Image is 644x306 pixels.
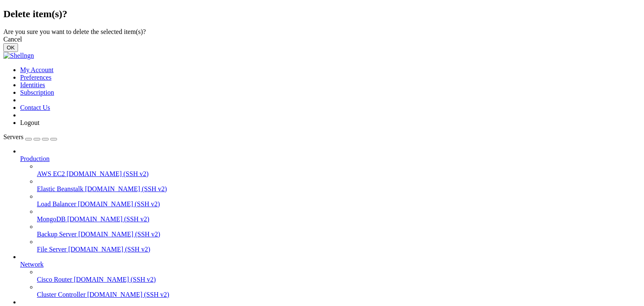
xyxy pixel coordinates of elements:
[20,119,39,126] a: Logout
[20,89,54,96] a: Subscription
[3,46,535,53] x-row: System information as of [DATE]
[3,36,641,43] div: Cancel
[3,60,535,67] x-row: System load: 0.0 Processes: 196
[78,200,160,207] span: [DOMAIN_NAME] (SSH v2)
[37,215,641,223] a: MongoDB [DOMAIN_NAME] (SSH v2)
[3,28,641,36] div: Are you sure you want to delete the selected item(s)?
[3,182,535,189] x-row: root@root:~#
[85,185,167,192] span: [DOMAIN_NAME] (SSH v2)
[20,74,52,81] a: Preferences
[37,246,67,253] span: File Server
[3,75,535,82] x-row: Memory usage: 0% IPv4 address for eth0: [TECHNICAL_ID]
[20,155,641,163] a: Production
[37,170,641,178] a: AWS EC2 [DOMAIN_NAME] (SSH v2)
[3,146,535,153] x-row: See [URL][DOMAIN_NAME] or run: sudo pro status
[3,82,535,89] x-row: Swap usage: 0%
[3,52,34,60] img: Shellngn
[37,163,641,178] li: AWS EC2 [DOMAIN_NAME] (SSH v2)
[20,155,49,162] span: Production
[3,133,57,140] a: Servers
[37,215,65,223] span: MongoDB
[37,291,641,298] a: Cluster Controller [DOMAIN_NAME] (SSH v2)
[20,81,45,88] a: Identities
[87,291,169,298] span: [DOMAIN_NAME] (SSH v2)
[20,253,641,298] li: Network
[37,223,641,238] li: Backup Server [DOMAIN_NAME] (SSH v2)
[3,124,535,132] x-row: To see these additional updates run: apt list --upgradable
[37,193,641,208] li: Load Balancer [DOMAIN_NAME] (SSH v2)
[37,170,65,177] span: AWS EC2
[49,182,53,189] div: (13, 25)
[3,67,535,75] x-row: Usage of /: 2.2% of 96.22GB Users logged in: 0
[20,261,44,268] span: Network
[20,104,50,111] a: Contact Us
[3,139,535,146] x-row: Enable ESM Apps to receive additional future security updates.
[37,185,641,193] a: Elastic Beanstalk [DOMAIN_NAME] (SSH v2)
[3,174,535,182] x-row: Last login: [DATE] from [TECHNICAL_ID]
[3,133,23,140] span: Servers
[37,231,641,238] a: Backup Server [DOMAIN_NAME] (SSH v2)
[3,25,535,32] x-row: * Management: [URL][DOMAIN_NAME]
[3,167,535,174] x-row: *** System restart required ***
[3,32,535,39] x-row: * Support: [URL][DOMAIN_NAME]
[3,117,535,124] x-row: 7 updates can be applied immediately.
[37,185,83,192] span: Elastic Beanstalk
[37,276,641,283] a: Cisco Router [DOMAIN_NAME] (SSH v2)
[37,200,641,208] a: Load Balancer [DOMAIN_NAME] (SSH v2)
[68,246,151,253] span: [DOMAIN_NAME] (SSH v2)
[37,200,76,207] span: Load Balancer
[20,148,641,253] li: Production
[37,178,641,193] li: Elastic Beanstalk [DOMAIN_NAME] (SSH v2)
[37,208,641,223] li: MongoDB [DOMAIN_NAME] (SSH v2)
[37,283,641,298] li: Cluster Controller [DOMAIN_NAME] (SSH v2)
[3,18,535,25] x-row: * Documentation: [URL][DOMAIN_NAME]
[37,231,77,238] span: Backup Server
[3,3,535,10] x-row: Welcome to Ubuntu 24.04.2 LTS (GNU/Linux 6.8.0-64-generic x86_64)
[20,261,641,268] a: Network
[3,103,535,110] x-row: Expanded Security Maintenance for Applications is not enabled.
[20,66,54,73] a: My Account
[67,170,149,177] span: [DOMAIN_NAME] (SSH v2)
[37,268,641,283] li: Cisco Router [DOMAIN_NAME] (SSH v2)
[3,43,18,52] button: OK
[37,291,86,298] span: Cluster Controller
[37,246,641,253] a: File Server [DOMAIN_NAME] (SSH v2)
[74,276,156,283] span: [DOMAIN_NAME] (SSH v2)
[67,215,149,223] span: [DOMAIN_NAME] (SSH v2)
[37,238,641,253] li: File Server [DOMAIN_NAME] (SSH v2)
[78,231,161,238] span: [DOMAIN_NAME] (SSH v2)
[3,8,641,20] h2: Delete item(s)?
[37,276,72,283] span: Cisco Router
